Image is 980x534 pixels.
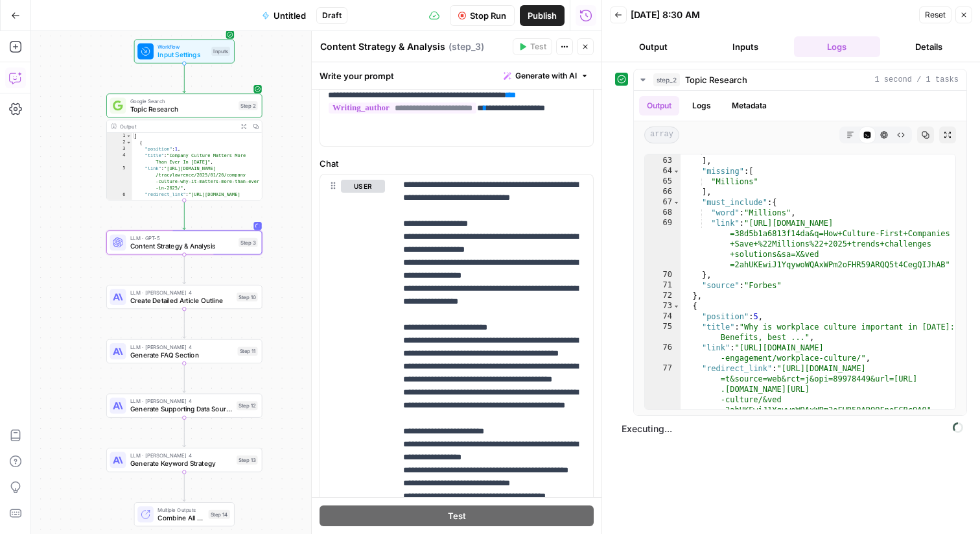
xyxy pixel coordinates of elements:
[183,363,186,393] g: Edge from step_11 to step_12
[130,104,235,115] span: Topic Research
[209,510,230,519] div: Step 14
[130,350,234,360] span: Generate FAQ Section
[237,293,258,302] div: Step 10
[645,363,681,415] div: 77
[639,96,679,115] button: Output
[239,238,257,247] div: Step 3
[925,9,946,21] span: Reset
[157,506,204,514] span: Multiple Outputs
[645,187,681,197] div: 66
[130,288,233,296] span: LLM · [PERSON_NAME] 4
[645,176,681,187] div: 65
[130,397,233,405] span: LLM · [PERSON_NAME] 4
[106,230,262,254] div: LLM · GPT-5Content Strategy & AnalysisStep 3
[238,346,258,356] div: Step 11
[322,10,342,21] span: Draft
[702,36,789,57] button: Inputs
[724,96,775,115] button: Metadata
[126,140,132,146] span: Toggle code folding, rows 2 through 20
[183,309,186,338] g: Edge from step_10 to step_11
[450,5,515,26] button: Stop Run
[106,502,262,526] div: Multiple OutputsCombine All Outputs for GridStep 14
[254,5,314,26] button: Untitled
[645,301,681,311] div: 73
[107,192,132,245] div: 6
[107,133,132,140] div: 1
[874,74,959,86] span: 1 second / 1 tasks
[157,513,204,523] span: Combine All Outputs for Grid
[684,96,719,115] button: Logs
[794,36,881,57] button: Logs
[274,9,306,22] span: Untitled
[107,146,132,152] div: 3
[634,69,966,90] button: 1 second / 1 tasks
[618,419,967,439] span: Executing...
[885,36,972,57] button: Details
[130,452,233,459] span: LLM · [PERSON_NAME] 4
[183,254,186,284] g: Edge from step_3 to step_10
[513,38,552,55] button: Test
[130,459,233,469] span: Generate Keyword Strategy
[645,208,681,218] div: 68
[520,5,565,26] button: Publish
[183,472,186,502] g: Edge from step_13 to step_14
[685,73,747,86] span: Topic Research
[320,505,594,526] button: Test
[530,41,546,53] span: Test
[528,9,557,22] span: Publish
[645,270,681,280] div: 70
[645,343,681,363] div: 76
[644,127,679,143] span: array
[498,67,594,84] button: Generate with AI
[673,166,680,176] span: Toggle code folding, rows 64 through 66
[120,122,235,130] div: Output
[183,200,186,230] g: Edge from step_2 to step_3
[157,43,207,51] span: Workflow
[645,218,681,270] div: 69
[645,156,681,166] div: 63
[645,280,681,291] div: 71
[237,401,258,410] div: Step 12
[106,39,262,63] div: WorkflowInput SettingsInputs
[919,6,951,23] button: Reset
[645,291,681,301] div: 72
[645,322,681,343] div: 75
[107,165,132,191] div: 5
[515,70,577,82] span: Generate with AI
[130,234,235,242] span: LLM · GPT-5
[183,418,186,447] g: Edge from step_12 to step_13
[106,394,262,418] div: LLM · [PERSON_NAME] 4Generate Supporting Data SourcesStep 12
[320,157,594,170] label: Chat
[237,455,258,465] div: Step 13
[645,166,681,176] div: 64
[673,301,680,311] span: Toggle code folding, rows 73 through 97
[645,197,681,208] div: 67
[645,311,681,322] div: 74
[130,241,235,252] span: Content Strategy & Analysis
[106,93,262,200] div: Google SearchTopic ResearchStep 2Output[ { "position":1, "title":"Company Culture Matters More Th...
[341,180,385,193] button: user
[107,140,132,146] div: 2
[320,40,445,53] textarea: Content Strategy & Analysis
[106,339,262,363] div: LLM · [PERSON_NAME] 4Generate FAQ SectionStep 11
[470,9,506,22] span: Stop Run
[183,64,186,93] g: Edge from start to step_2
[653,73,680,86] span: step_2
[211,47,230,56] div: Inputs
[157,50,207,60] span: Input Settings
[449,40,484,53] span: ( step_3 )
[634,91,966,415] div: 1 second / 1 tasks
[126,133,132,140] span: Toggle code folding, rows 1 through 242
[130,404,233,415] span: Generate Supporting Data Sources
[130,295,233,306] span: Create Detailed Article Outline
[312,62,601,89] div: Write your prompt
[448,509,466,522] span: Test
[130,97,235,105] span: Google Search
[130,343,234,350] span: LLM · [PERSON_NAME] 4
[673,197,680,208] span: Toggle code folding, rows 67 through 70
[107,152,132,165] div: 4
[106,448,262,472] div: LLM · [PERSON_NAME] 4Generate Keyword StrategyStep 13
[610,36,697,57] button: Output
[239,101,257,110] div: Step 2
[106,285,262,309] div: LLM · [PERSON_NAME] 4Create Detailed Article OutlineStep 10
